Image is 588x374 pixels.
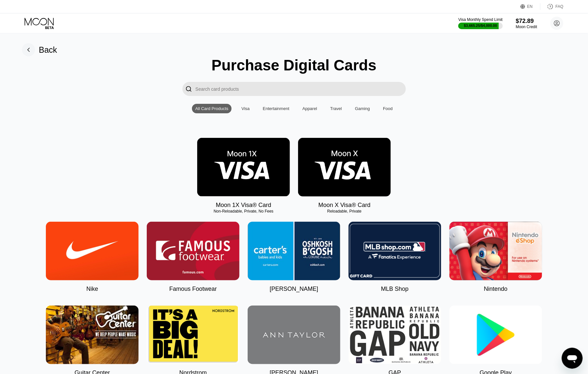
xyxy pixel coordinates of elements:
[196,82,406,96] input: Search card products
[541,3,563,10] div: FAQ
[238,104,253,113] div: Visa
[383,106,393,111] div: Food
[182,82,196,96] div: 
[527,4,533,9] div: EN
[195,106,228,111] div: All Card Products
[516,25,537,29] div: Moon Credit
[352,104,373,113] div: Gaming
[464,24,497,28] div: $3,665.25 / $4,000.00
[22,43,57,56] div: Back
[241,106,250,111] div: Visa
[516,18,537,29] div: $72.89Moon Credit
[318,202,370,209] div: Moon X Visa® Card
[263,106,289,111] div: Entertainment
[192,104,232,113] div: All Card Products
[562,348,583,369] iframe: Button to launch messaging window
[197,209,290,214] div: Non-Reloadable, Private, No Fees
[186,85,192,93] div: 
[169,286,217,292] div: Famous Footwear
[299,104,320,113] div: Apparel
[458,17,503,29] div: Visa Monthly Spend Limit$3,665.25/$4,000.00
[216,202,271,209] div: Moon 1X Visa® Card
[521,3,541,10] div: EN
[484,286,507,292] div: Nintendo
[556,4,563,9] div: FAQ
[259,104,293,113] div: Entertainment
[39,45,57,55] div: Back
[298,209,391,214] div: Reloadable, Private
[330,106,342,111] div: Travel
[380,104,396,113] div: Food
[270,286,318,292] div: [PERSON_NAME]
[381,286,408,292] div: MLB Shop
[458,17,503,22] div: Visa Monthly Spend Limit
[327,104,345,113] div: Travel
[355,106,370,111] div: Gaming
[212,56,377,74] div: Purchase Digital Cards
[302,106,317,111] div: Apparel
[86,286,98,292] div: Nike
[516,18,537,25] div: $72.89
